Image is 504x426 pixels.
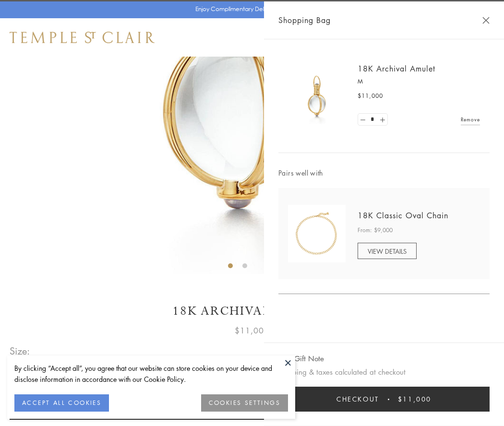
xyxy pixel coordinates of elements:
[288,67,346,125] img: 18K Archival Amulet
[278,366,490,378] p: Shipping & taxes calculated at checkout
[482,17,490,24] button: Close Shopping Bag
[10,32,155,43] img: Temple St. Clair
[358,114,368,126] a: Set quantity to 0
[278,14,331,26] span: Shopping Bag
[288,205,346,262] img: N88865-OV18
[358,91,383,101] span: $11,000
[358,210,448,221] a: 18K Classic Oval Chain
[10,343,31,359] span: Size:
[358,225,393,235] span: From: $9,000
[358,63,435,74] a: 18K Archival Amulet
[368,247,407,256] span: VIEW DETAILS
[235,324,269,337] span: $11,000
[14,394,109,412] button: ACCEPT ALL COOKIES
[10,303,494,319] h1: 18K Archival Amulet
[358,243,417,259] a: VIEW DETAILS
[461,114,480,125] a: Remove
[14,363,288,385] div: By clicking “Accept all”, you agree that our website can store cookies on your device and disclos...
[358,77,480,86] p: M
[336,394,379,404] span: Checkout
[195,4,304,14] p: Enjoy Complimentary Delivery & Returns
[201,394,288,412] button: COOKIES SETTINGS
[278,387,490,412] button: Checkout $11,000
[398,394,432,404] span: $11,000
[278,167,490,178] span: Pairs well with
[377,114,387,126] a: Set quantity to 2
[278,353,324,365] button: Add Gift Note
